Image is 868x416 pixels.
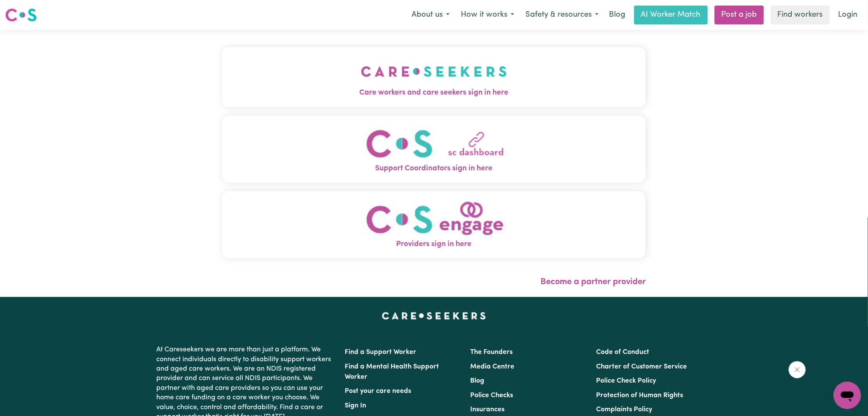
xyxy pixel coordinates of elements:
[596,406,652,413] a: Complaints Policy
[222,191,646,259] button: Providers sign in here
[833,6,863,24] a: Login
[596,363,687,370] a: Charter of Customer Service
[406,6,455,24] button: About us
[382,312,486,319] a: Careseekers home page
[345,349,417,356] a: Find a Support Worker
[222,116,646,183] button: Support Coordinators sign in here
[604,6,631,24] a: Blog
[222,87,646,98] span: Care workers and care seekers sign in here
[715,6,764,24] a: Post a job
[596,392,683,399] a: Protection of Human Rights
[596,349,649,356] a: Code of Conduct
[471,377,485,384] a: Blog
[345,363,439,380] a: Find a Mental Health Support Worker
[471,349,513,356] a: The Founders
[771,6,830,24] a: Find workers
[222,239,646,250] span: Providers sign in here
[520,6,604,24] button: Safety & resources
[834,382,861,409] iframe: Button to launch messaging window
[5,6,52,13] span: Need any help?
[596,377,656,384] a: Police Check Policy
[345,388,412,395] a: Post your care needs
[455,6,520,24] button: How it works
[471,363,515,370] a: Media Centre
[471,406,505,413] a: Insurances
[222,163,646,174] span: Support Coordinators sign in here
[540,278,646,286] a: Become a partner provider
[5,7,37,23] img: Careseekers logo
[634,6,708,24] a: AI Worker Match
[789,361,806,378] iframe: Close message
[471,392,513,399] a: Police Checks
[5,5,37,25] a: Careseekers logo
[345,402,367,409] a: Sign In
[222,47,646,107] button: Care workers and care seekers sign in here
